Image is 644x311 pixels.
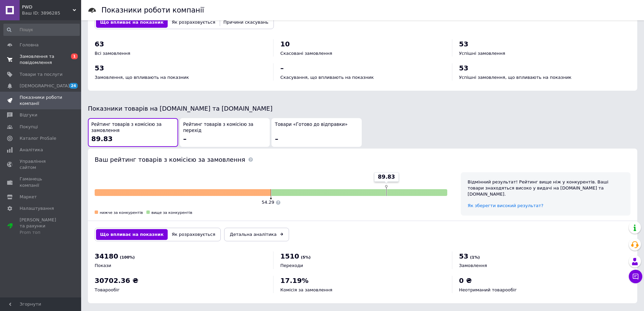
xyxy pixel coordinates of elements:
span: 53 [95,64,104,72]
span: 34180 [95,252,118,260]
span: – [275,135,278,143]
span: 89.83 [378,173,395,181]
span: Маркет [20,194,37,200]
span: 63 [95,40,104,48]
span: Товари «Готово до відправки» [275,121,348,128]
span: 24 [69,83,78,89]
button: Причини скасувань [219,17,272,28]
input: Пошук [3,24,80,36]
span: 30702.36 ₴ [95,276,138,285]
span: Скасування, що впливають на показник [280,75,374,80]
span: Комісія за замовлення [280,287,332,292]
span: Замовлення [459,263,487,268]
span: (1%) [470,255,480,260]
span: Головна [20,42,39,48]
span: Рейтинг товарів з комісією за перехід [183,121,267,134]
span: Всі замовлення [95,51,130,56]
span: вище за конкурентів [151,210,192,215]
span: 53 [459,252,469,260]
span: 53 [459,64,469,72]
span: Покупці [20,124,38,130]
span: Каталог ProSale [20,135,56,141]
span: – [183,135,187,143]
span: (100%) [120,255,135,260]
button: Що впливає на показник [96,229,168,240]
button: Рейтинг товарів з комісією за перехід– [180,118,270,147]
span: [DEMOGRAPHIC_DATA] [20,83,70,89]
span: Гаманець компанії [20,176,63,188]
span: Переходи [280,263,303,268]
span: – [280,64,284,72]
button: Що впливає на показник [96,17,168,28]
span: 10 [280,40,290,48]
div: Ваш ID: 3896285 [22,10,81,16]
div: Prom топ [20,229,63,236]
span: Управління сайтом [20,158,63,171]
span: Товари та послуги [20,71,63,77]
span: (5%) [301,255,311,260]
span: Успішні замовлення [459,51,505,56]
span: [PERSON_NAME] та рахунки [20,217,63,236]
span: PWD [22,4,73,10]
span: Замовлення, що впливають на показник [95,75,189,80]
span: нижче за конкурентів [100,210,143,215]
button: Рейтинг товарів з комісією за замовлення89.83 [88,118,178,147]
span: Замовлення та повідомлення [20,53,63,66]
span: Налаштування [20,205,54,212]
span: Покази [95,263,111,268]
span: Рейтинг товарів з комісією за замовлення [91,121,175,134]
span: 1510 [280,252,299,260]
button: Чат з покупцем [629,270,642,283]
span: Ваш рейтинг товарів з комісією за замовлення [95,156,245,163]
h1: Показники роботи компанії [101,6,204,14]
button: Товари «Готово до відправки»– [271,118,362,147]
span: 89.83 [91,135,113,143]
button: Як розраховується [168,17,219,28]
span: 1 [71,53,78,59]
span: Успішні замовлення, що впливають на показник [459,75,572,80]
span: Відгуки [20,112,37,118]
a: Детальна аналітика [224,228,289,241]
span: Товарообіг [95,287,120,292]
span: Показники товарів на [DOMAIN_NAME] та [DOMAIN_NAME] [88,105,272,112]
button: Як розраховується [168,229,219,240]
div: Відмінний результат! Рейтинг вище ніж у конкурентів. Ваші товари знаходяться високо у видачі на [... [468,179,624,198]
span: 0 ₴ [459,276,472,285]
span: 17.19% [280,276,308,285]
span: 53 [459,40,469,48]
span: Показники роботи компанії [20,94,63,107]
span: Аналітика [20,147,43,153]
span: Неотриманий товарообіг [459,287,517,292]
a: Як зберегти високий результат? [468,203,543,208]
span: 54.29 [262,200,274,205]
span: Скасовані замовлення [280,51,332,56]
